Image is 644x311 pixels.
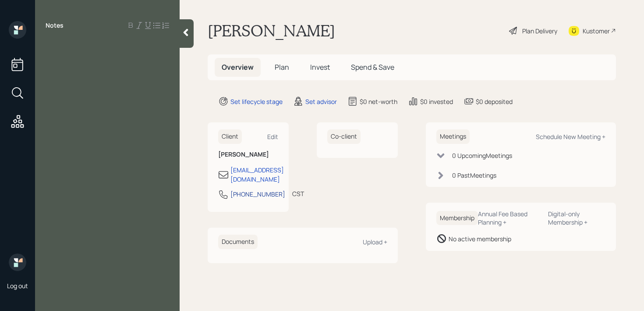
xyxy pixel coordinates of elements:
div: Plan Delivery [522,26,557,36]
div: $0 invested [420,97,453,106]
div: No active membership [449,234,511,243]
span: Overview [222,62,254,72]
div: Edit [267,132,278,141]
span: Invest [310,62,330,72]
h6: Documents [218,235,258,249]
div: Kustomer [583,26,610,36]
div: $0 deposited [476,97,513,106]
label: Notes [46,21,64,30]
div: Schedule New Meeting + [536,132,605,141]
div: $0 net-worth [360,97,397,106]
div: Set advisor [305,97,337,106]
div: Upload + [363,238,387,246]
h6: Membership [436,211,478,225]
div: 0 Upcoming Meeting s [452,151,512,160]
div: Digital-only Membership + [548,210,605,226]
div: [EMAIL_ADDRESS][DOMAIN_NAME] [230,165,284,184]
span: Spend & Save [351,62,394,72]
h6: Co-client [327,129,361,144]
div: Log out [7,282,28,290]
div: Set lifecycle stage [230,97,283,106]
h6: [PERSON_NAME] [218,151,278,158]
h6: Client [218,129,242,144]
img: retirable_logo.png [9,254,26,271]
div: 0 Past Meeting s [452,171,496,180]
div: [PHONE_NUMBER] [230,189,285,199]
div: Annual Fee Based Planning + [478,210,541,226]
h6: Meetings [436,129,470,144]
div: CST [292,189,304,198]
h1: [PERSON_NAME] [208,21,335,40]
span: Plan [275,62,289,72]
